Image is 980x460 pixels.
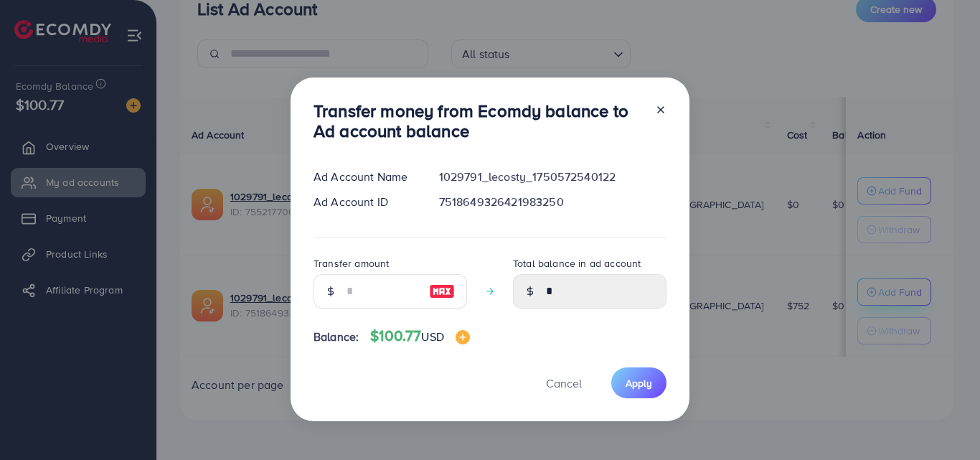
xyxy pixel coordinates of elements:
iframe: Chat [919,395,969,449]
h3: Transfer money from Ecomdy balance to Ad account balance [314,100,644,142]
div: Ad Account ID [302,194,428,210]
button: Apply [611,367,666,398]
label: Total balance in ad account [513,256,641,271]
div: 1029791_lecosty_1750572540122 [428,169,678,185]
span: Apply [626,376,652,390]
div: 7518649326421983250 [428,194,678,210]
span: Cancel [546,375,582,391]
span: Balance: [314,329,359,345]
img: image [456,330,470,344]
img: image [429,283,455,300]
span: USD [421,329,443,344]
button: Cancel [528,367,600,398]
div: Ad Account Name [302,169,428,185]
label: Transfer amount [314,256,389,271]
h4: $100.77 [370,327,470,345]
